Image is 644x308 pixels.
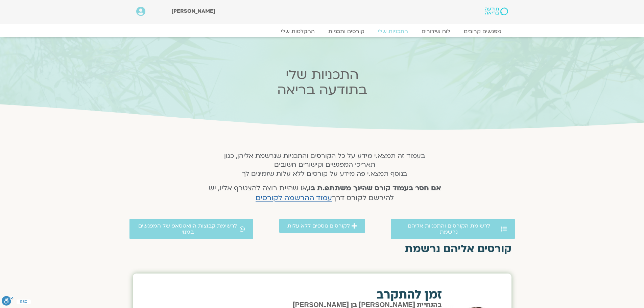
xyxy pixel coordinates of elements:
nav: Menu [136,28,508,35]
a: קורסים ותכניות [321,28,371,35]
span: לקורסים נוספים ללא עלות [287,223,350,229]
a: לרשימת קבוצות הוואטסאפ של המפגשים במנוי [129,219,254,239]
h2: התכניות שלי בתודעה בריאה [190,67,455,98]
h2: קורסים אליהם נרשמת [133,243,511,255]
strong: אם חסר בעמוד קורס שהינך משתתפ.ת בו, [307,183,441,193]
h2: זמן להתקרב [271,289,442,301]
a: עמוד ההרשמה לקורסים [256,193,332,203]
h4: או שהיית רוצה להצטרף אליו, יש להירשם לקורס דרך [199,184,450,203]
span: [PERSON_NAME] [171,7,215,15]
a: מפגשים קרובים [457,28,508,35]
span: לרשימת הקורסים והתכניות אליהם נרשמת [399,223,499,235]
span: לרשימת קבוצות הוואטסאפ של המפגשים במנוי [138,223,238,235]
a: לוח שידורים [415,28,457,35]
a: ההקלטות שלי [274,28,321,35]
h5: בעמוד זה תמצא.י מידע על כל הקורסים והתכניות שנרשמת אליהן, כגון תאריכי המפגשים וקישורים חשובים בנו... [199,151,450,178]
a: התכניות שלי [371,28,415,35]
a: לקורסים נוספים ללא עלות [279,219,365,233]
a: לרשימת הקורסים והתכניות אליהם נרשמת [391,219,515,239]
